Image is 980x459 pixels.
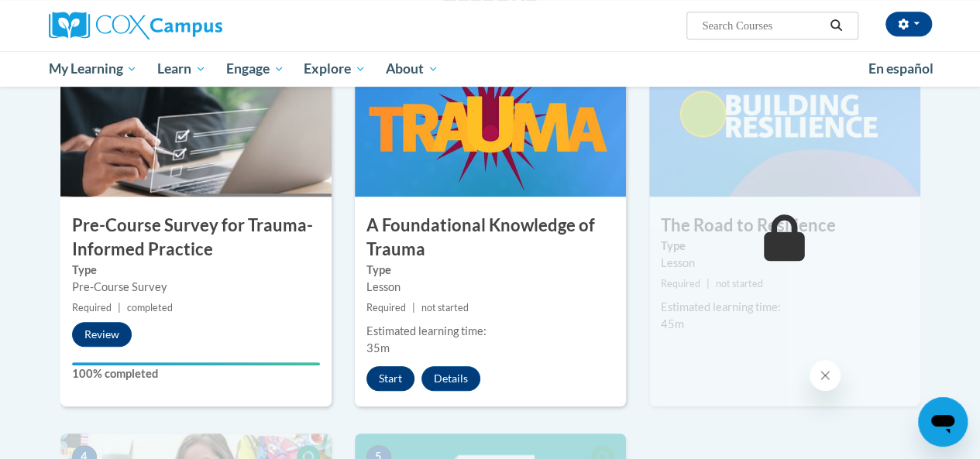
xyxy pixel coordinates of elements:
span: Required [72,302,112,313]
span: | [412,302,415,313]
div: Pre-Course Survey [72,279,320,296]
span: completed [127,302,173,313]
a: Explore [294,51,376,87]
a: Cox Campus [49,12,328,39]
span: | [118,302,121,313]
span: My Learning [48,60,137,78]
span: Required [661,278,700,289]
div: Your progress [72,362,320,365]
button: Details [421,366,480,391]
div: Estimated learning time: [661,299,909,316]
label: Type [661,238,909,255]
span: not started [716,278,763,289]
a: Learn [147,51,216,87]
span: About [386,60,438,78]
button: Start [366,366,414,391]
label: 100% completed [72,365,320,382]
a: About [376,51,449,87]
div: Main menu [37,51,944,87]
img: Course Image [649,42,920,197]
h3: The Road to Resilience [649,214,920,238]
span: En español [868,60,934,77]
iframe: Close message [810,360,841,391]
img: Course Image [355,42,626,197]
label: Type [72,262,320,279]
input: Search Courses [700,16,824,35]
img: Course Image [60,42,332,197]
span: Required [366,302,406,313]
a: En español [858,53,944,85]
img: Cox Campus [49,12,222,39]
div: Lesson [366,279,614,296]
iframe: Button to launch messaging window [918,397,968,447]
span: 35m [366,341,390,355]
span: Explore [304,60,366,78]
button: Review [72,322,132,347]
span: 45m [661,317,684,331]
div: Estimated learning time: [366,323,614,340]
h3: Pre-Course Survey for Trauma-Informed Practice [60,214,332,262]
span: | [707,278,710,289]
span: Engage [226,60,284,78]
h3: A Foundational Knowledge of Trauma [355,214,626,262]
button: Account Settings [885,12,932,36]
label: Type [366,262,614,279]
span: not started [421,302,469,313]
div: Lesson [661,255,909,272]
span: Hi. How can we help? [9,11,126,23]
a: My Learning [39,51,148,87]
button: Search [824,16,848,35]
span: Learn [157,60,206,78]
a: Engage [216,51,294,87]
